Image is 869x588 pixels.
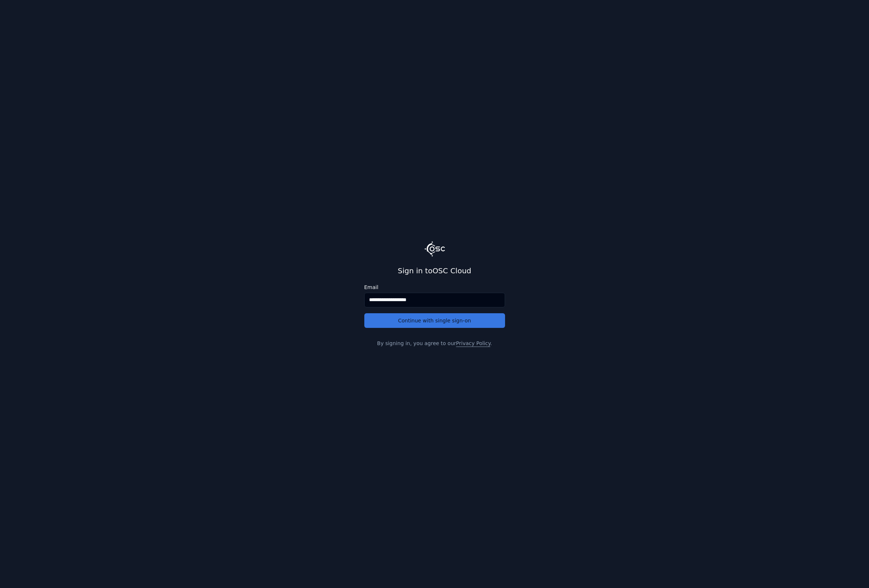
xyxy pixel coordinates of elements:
img: Logo [424,241,445,256]
a: Privacy Policy [456,340,490,346]
button: Continue with single sign-on [364,313,505,328]
h2: Sign in to OSC Cloud [364,266,505,276]
p: By signing in, you agree to our . [364,340,505,347]
label: Email [364,285,505,290]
